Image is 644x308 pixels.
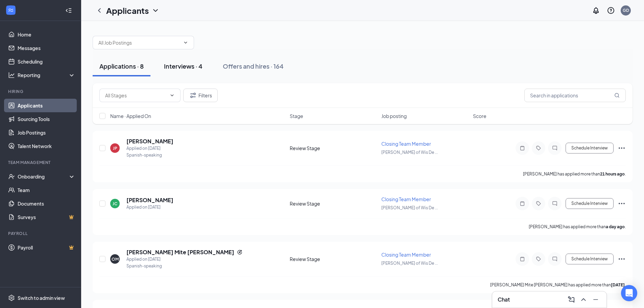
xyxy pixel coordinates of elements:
[381,196,431,202] span: Closing Team Member
[126,263,242,269] div: Spanish-speaking
[618,255,626,263] svg: Ellipses
[18,112,75,126] a: Sourcing Tools
[381,261,438,266] span: [PERSON_NAME] of Wis De ...
[8,72,15,78] svg: Analysis
[126,152,173,159] div: Spanish-speaking
[290,113,303,119] span: Stage
[381,150,438,155] span: [PERSON_NAME] of Wis De ...
[567,295,575,304] svg: ComposeMessage
[126,138,173,145] h5: [PERSON_NAME]
[592,6,600,15] svg: Notifications
[551,201,559,206] svg: ChatInactive
[381,141,431,147] span: Closing Team Member
[18,28,75,41] a: Home
[534,201,543,206] svg: Tag
[611,282,625,287] b: [DATE]
[473,113,486,119] span: Score
[592,295,600,304] svg: Minimize
[518,256,526,262] svg: Note
[529,224,626,230] p: [PERSON_NAME] has applied more than .
[566,198,614,209] button: Schedule Interview
[523,171,626,177] p: [PERSON_NAME] has applied more than .
[381,113,407,119] span: Job posting
[164,62,202,70] div: Interviews · 4
[566,254,614,264] button: Schedule Interview
[8,173,15,180] svg: UserCheck
[623,7,629,13] div: GD
[618,144,626,152] svg: Ellipses
[618,199,626,208] svg: Ellipses
[524,89,626,102] input: Search in applications
[606,224,625,229] b: a day ago
[18,55,75,68] a: Scheduling
[7,7,14,14] svg: WorkstreamLogo
[566,294,577,305] button: ComposeMessage
[551,256,559,262] svg: ChatInactive
[534,256,543,262] svg: Tag
[551,145,559,151] svg: ChatInactive
[590,294,601,305] button: Minimize
[290,200,377,207] div: Review Stage
[65,7,72,14] svg: Collapse
[237,250,242,255] svg: Reapply
[18,126,75,139] a: Job Postings
[113,145,117,151] div: JP
[105,92,167,99] input: All Stages
[18,197,75,210] a: Documents
[126,196,173,204] h5: [PERSON_NAME]
[566,143,614,153] button: Schedule Interview
[518,145,526,151] svg: Note
[183,89,218,102] button: Filter Filters
[381,252,431,258] span: Closing Team Member
[126,204,173,211] div: Applied on [DATE]
[106,5,149,16] h1: Applicants
[169,93,175,98] svg: ChevronDown
[18,41,75,55] a: Messages
[607,6,615,15] svg: QuestionInfo
[614,93,620,98] svg: MagnifyingGlass
[490,282,626,288] p: [PERSON_NAME] Mite [PERSON_NAME] has applied more than .
[223,62,284,70] div: Offers and hires · 164
[113,201,117,207] div: JC
[126,145,173,152] div: Applied on [DATE]
[98,39,180,46] input: All Job Postings
[110,113,151,119] span: Name · Applied On
[18,72,76,78] div: Reporting
[8,160,74,165] div: Team Management
[112,256,119,262] div: OM
[621,285,637,301] div: Open Intercom Messenger
[578,294,589,305] button: ChevronUp
[18,183,75,197] a: Team
[126,248,234,256] h5: [PERSON_NAME] Mite [PERSON_NAME]
[534,145,543,151] svg: Tag
[95,6,103,15] svg: ChevronLeft
[18,241,75,254] a: PayrollCrown
[18,294,65,301] div: Switch to admin view
[8,89,74,94] div: Hiring
[189,91,197,99] svg: Filter
[290,145,377,151] div: Review Stage
[126,256,242,263] div: Applied on [DATE]
[18,210,75,224] a: SurveysCrown
[290,256,377,262] div: Review Stage
[518,201,526,206] svg: Note
[151,6,160,15] svg: ChevronDown
[18,173,70,180] div: Onboarding
[498,296,510,303] h3: Chat
[600,171,625,176] b: 21 hours ago
[579,295,588,304] svg: ChevronUp
[8,231,74,236] div: Payroll
[183,40,188,45] svg: ChevronDown
[18,99,75,112] a: Applicants
[99,62,144,70] div: Applications · 8
[8,294,15,301] svg: Settings
[18,139,75,153] a: Talent Network
[381,205,438,210] span: [PERSON_NAME] of Wis De ...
